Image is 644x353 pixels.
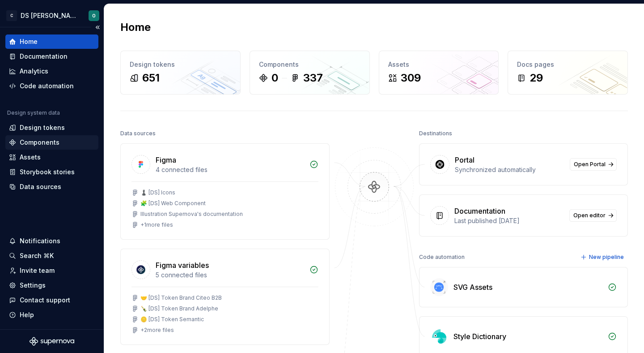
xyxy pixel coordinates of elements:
[20,251,54,260] div: Search ⌘K
[140,221,173,228] div: + 1 more files
[5,121,98,135] a: Design tokens
[7,109,60,116] div: Design system data
[569,209,617,222] a: Open editor
[401,71,421,85] div: 309
[120,249,330,345] a: Figma variables5 connected files🤝 [DS] Token Brand Citeo B2B🍾 [DS] Token Brand Adelphe🪙 [DS] Toke...
[379,51,499,95] a: Assets309
[271,71,278,85] div: 0
[573,212,606,219] span: Open editor
[419,127,452,140] div: Destinations
[5,79,98,93] a: Code automation
[508,51,628,95] a: Docs pages29
[20,138,59,147] div: Components
[20,67,48,76] div: Analytics
[120,20,151,34] h2: Home
[140,189,175,196] div: ♟️ [DS] Icons
[530,71,543,85] div: 29
[156,165,304,174] div: 4 connected files
[419,251,465,263] div: Code automation
[92,12,96,19] div: O
[454,206,505,216] div: Documentation
[20,281,46,290] div: Settings
[20,82,74,90] div: Code automation
[6,10,17,21] div: C
[589,254,624,261] span: New pipeline
[303,71,323,85] div: 337
[570,158,617,171] a: Open Portal
[388,60,490,69] div: Assets
[120,127,156,140] div: Data sources
[5,49,98,64] a: Documentation
[120,51,241,95] a: Design tokens651
[140,305,218,312] div: 🍾 [DS] Token Brand Adelphe
[20,168,75,176] div: Storybook stories
[91,21,104,34] button: Collapse sidebar
[156,155,176,165] div: Figma
[130,60,231,69] div: Design tokens
[20,266,55,275] div: Invite team
[259,60,360,69] div: Components
[5,150,98,164] a: Assets
[5,278,98,293] a: Settings
[20,123,65,132] div: Design tokens
[140,200,206,207] div: 🧩 [DS] Web Component
[453,331,506,342] div: Style Dictionary
[30,337,74,346] svg: Supernova Logo
[140,327,174,334] div: + 2 more files
[5,34,98,49] a: Home
[250,51,370,95] a: Components0337
[5,263,98,278] a: Invite team
[142,71,160,85] div: 651
[120,143,330,240] a: Figma4 connected files♟️ [DS] Icons🧩 [DS] Web ComponentIllustration Supernova's documentation+1mo...
[140,294,222,301] div: 🤝 [DS] Token Brand Citeo B2B
[20,237,60,245] div: Notifications
[455,155,475,165] div: Portal
[453,282,492,293] div: SVG Assets
[5,64,98,78] a: Analytics
[455,165,565,174] div: Synchronized automatically
[21,11,78,20] div: DS [PERSON_NAME]
[5,249,98,263] button: Search ⌘K
[5,308,98,322] button: Help
[5,135,98,150] a: Components
[5,180,98,194] a: Data sources
[20,296,70,305] div: Contact support
[156,260,209,271] div: Figma variables
[20,310,34,319] div: Help
[20,182,61,191] div: Data sources
[574,161,606,168] span: Open Portal
[5,293,98,307] button: Contact support
[140,211,243,218] div: Illustration Supernova's documentation
[140,316,204,323] div: 🪙 [DS] Token Semantic
[5,165,98,179] a: Storybook stories
[517,60,619,69] div: Docs pages
[20,153,41,162] div: Assets
[5,234,98,248] button: Notifications
[578,251,628,263] button: New pipeline
[156,271,304,280] div: 5 connected files
[454,216,564,225] div: Last published [DATE]
[20,52,68,61] div: Documentation
[20,37,38,46] div: Home
[2,6,102,25] button: CDS [PERSON_NAME]O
